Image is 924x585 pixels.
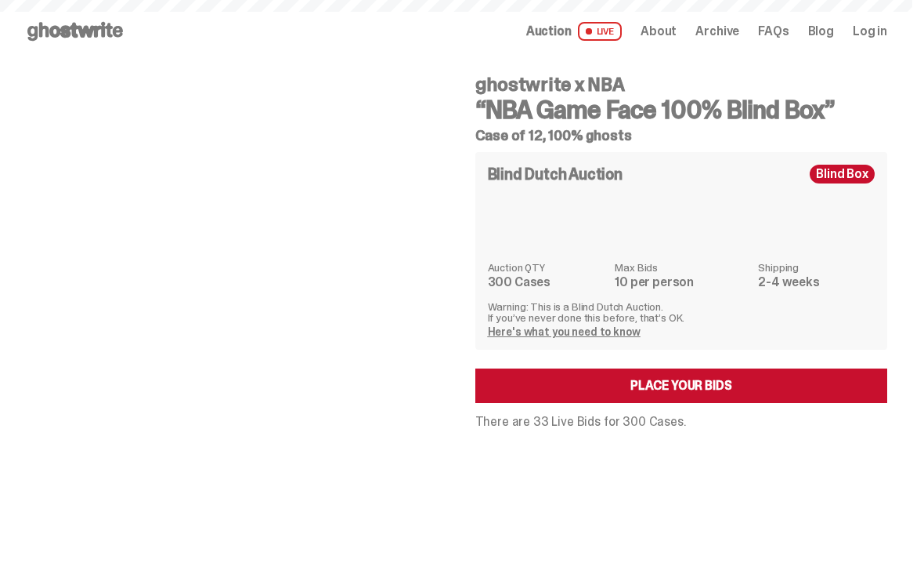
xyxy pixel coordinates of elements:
[475,416,888,428] p: There are 33 Live Bids for 300 Cases.
[695,25,739,38] a: Archive
[758,262,875,273] dt: Shipping
[526,25,572,38] span: Auction
[475,97,888,122] h3: “NBA Game Face 100% Blind Box”
[853,25,887,38] a: Log in
[475,369,888,403] a: Place your Bids
[475,129,888,143] h5: Case of 12, 100% ghosts
[758,276,875,289] dd: 2-4 weeks
[641,25,677,38] a: About
[810,165,875,183] div: Blind Box
[615,276,749,289] dd: 10 per person
[488,262,606,273] dt: Auction QTY
[808,25,834,38] a: Blog
[488,276,606,289] dd: 300 Cases
[615,262,749,273] dt: Max Bids
[758,25,789,38] a: FAQs
[488,325,641,339] a: Here's what you need to know
[526,22,622,41] a: Auction LIVE
[488,301,875,323] p: Warning: This is a Blind Dutch Auction. If you’ve never done this before, that’s OK.
[475,75,888,94] h4: ghostwrite x NBA
[578,22,623,41] span: LIVE
[488,166,623,182] h4: Blind Dutch Auction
